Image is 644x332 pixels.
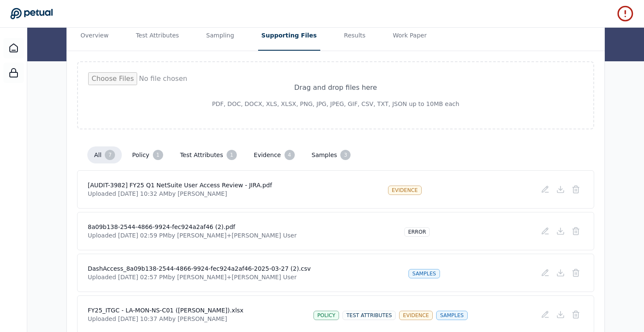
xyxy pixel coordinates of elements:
[399,311,433,320] div: evidence
[568,182,584,197] button: Delete File
[67,21,604,51] nav: Tabs
[553,307,568,322] button: Download File
[10,8,53,20] a: Go to Dashboard
[341,21,369,51] button: Results
[538,223,553,239] button: Add/Edit Description
[538,265,553,280] button: Add/Edit Description
[285,150,295,160] div: 4
[568,265,584,280] button: Delete File
[88,223,296,231] h4: 8a09b138-2544-4866-9924-fec924a2af46 (2).pdf
[227,150,237,160] div: 1
[3,63,24,83] a: SOC
[88,264,311,273] h4: DashAccess_8a09b138-2544-4866-9924-fec924a2af46-2025-03-27 (2).csv
[553,223,568,239] button: Download File
[408,269,440,278] div: samples
[88,189,272,198] p: Uploaded [DATE] 10:32 AM by [PERSON_NAME]
[258,21,320,51] button: Supporting Files
[3,38,24,58] a: Dashboard
[538,182,553,197] button: Add/Edit Description
[203,21,238,51] button: Sampling
[342,311,396,320] div: test attributes
[173,146,244,163] button: test attributes 1
[404,227,430,237] div: error
[125,146,170,163] button: policy 1
[87,146,122,163] button: all 7
[389,21,430,51] button: Work Paper
[340,150,351,160] div: 3
[77,21,112,51] button: Overview
[436,311,468,320] div: samples
[568,223,584,239] button: Delete File
[153,150,163,160] div: 1
[313,311,339,320] div: policy
[88,231,296,240] p: Uploaded [DATE] 02:59 PM by [PERSON_NAME]+[PERSON_NAME] User
[305,146,358,163] button: samples 3
[88,306,244,315] h4: FY25_ITGC - LA-MON-NS-C01 ([PERSON_NAME]).xlsx
[105,150,115,160] div: 7
[88,315,244,323] p: Uploaded [DATE] 10:37 AM by [PERSON_NAME]
[538,307,553,322] button: Add/Edit Description
[247,146,302,163] button: evidence 4
[388,186,422,195] div: evidence
[568,307,584,322] button: Delete File
[88,181,272,189] h4: [AUDIT-3982] FY25 Q1 NetSuite User Access Review - JIRA.pdf
[132,21,182,51] button: Test Attributes
[553,265,568,280] button: Download File
[88,273,311,281] p: Uploaded [DATE] 02:57 PM by [PERSON_NAME]+[PERSON_NAME] User
[553,182,568,197] button: Download File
